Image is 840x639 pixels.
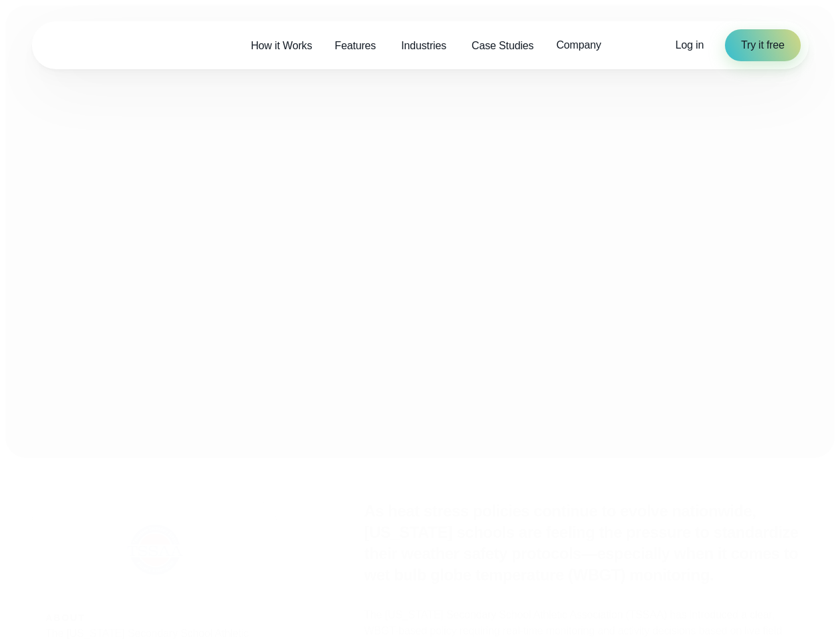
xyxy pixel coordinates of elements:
[676,39,704,51] span: Log in
[741,37,784,53] span: Try it free
[239,32,323,59] a: How it Works
[725,29,800,61] a: Try it free
[472,38,533,54] span: Case Studies
[335,38,376,54] span: Features
[460,32,545,59] a: Case Studies
[676,37,704,53] a: Log in
[251,38,312,54] span: How it Works
[556,37,601,53] span: Company
[401,38,446,54] span: Industries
